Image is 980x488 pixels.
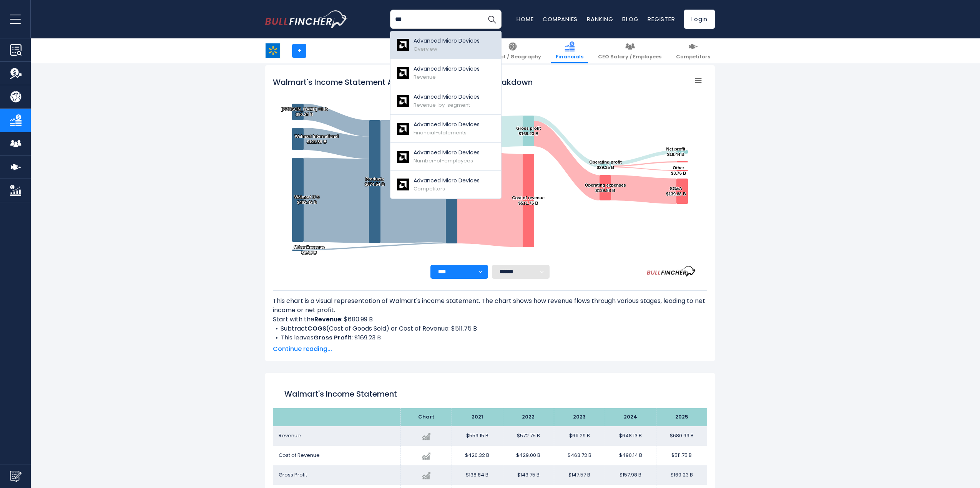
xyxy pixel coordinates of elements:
[279,432,301,439] span: Revenue
[414,121,480,129] p: Advanced Micro Devices
[273,344,707,354] span: Continue reading...
[556,54,583,60] span: Financials
[273,333,707,342] li: This leaves : $169.23 B
[414,149,480,157] p: Advanced Micro Devices
[605,408,656,426] th: 2024
[414,45,437,53] span: Overview
[314,315,341,324] b: Revenue
[554,426,605,446] td: $611.29 B
[307,324,326,333] b: COGS
[390,59,501,87] a: Advanced Micro Devices Revenue
[503,408,554,426] th: 2022
[314,333,352,342] b: Gross Profit
[671,165,686,175] text: Other $3.76 B
[414,37,480,45] p: Advanced Micro Devices
[622,15,638,23] a: Blog
[503,465,554,485] td: $143.75 B
[273,77,533,88] tspan: Walmart's Income Statement Analysis: Revenue to Profit Breakdown
[554,408,605,426] th: 2023
[279,452,320,459] span: Cost of Revenue
[589,160,622,170] text: Operating profit $29.35 B
[273,296,707,339] div: This chart is a visual representation of Walmart's income statement. The chart shows how revenue ...
[452,426,503,446] td: $559.15 B
[684,10,715,29] a: Login
[273,73,707,265] svg: Walmart's Income Statement Analysis: Revenue to Profit Breakdown
[292,44,306,58] a: +
[390,143,501,171] a: Advanced Micro Devices Number-of-employees
[503,446,554,465] td: $429.00 B
[551,38,588,63] a: Financials
[414,73,436,81] span: Revenue
[543,15,578,23] a: Companies
[656,426,707,446] td: $680.99 B
[666,186,686,196] text: SG&A $139.88 B
[605,465,656,485] td: $157.98 B
[554,465,605,485] td: $147.57 B
[671,38,715,63] a: Competitors
[294,195,320,205] text: Walmart U S $462.42 B
[480,38,546,63] a: Product / Geography
[587,15,613,23] a: Ranking
[294,245,325,255] text: Other Revenue $6.45 B
[390,171,501,199] a: Advanced Micro Devices Competitors
[281,107,328,117] text: [PERSON_NAME] Club $90.24 B
[605,426,656,446] td: $648.13 B
[516,126,541,136] text: Gross profit $169.23 B
[273,324,707,333] li: Subtract (Cost of Goods Sold) or Cost of Revenue: $511.75 B
[414,129,467,136] span: Financial-statements
[414,93,480,101] p: Advanced Micro Devices
[265,10,348,28] a: Go to homepage
[414,185,445,192] span: Competitors
[279,471,307,478] span: Gross Profit
[390,115,501,143] a: Advanced Micro Devices Financial-statements
[284,388,696,400] h1: Walmart's Income Statement
[414,65,480,73] p: Advanced Micro Devices
[503,426,554,446] td: $572.75 B
[452,446,503,465] td: $420.32 B
[400,408,452,426] th: Chart
[266,43,280,58] img: WMT logo
[648,15,675,23] a: Register
[666,147,686,157] text: Net profit $19.44 B
[452,465,503,485] td: $138.84 B
[593,38,666,63] a: CEO Salary / Employees
[585,183,626,193] text: Operating expenses $139.88 B
[656,465,707,485] td: $169.23 B
[656,446,707,465] td: $511.75 B
[484,54,541,60] span: Product / Geography
[390,87,501,115] a: Advanced Micro Devices Revenue-by-segment
[598,54,661,60] span: CEO Salary / Employees
[390,31,501,59] a: Advanced Micro Devices Overview
[414,157,473,164] span: Number-of-employees
[554,446,605,465] td: $463.72 B
[295,134,339,144] text: Walmart International $121.89 B
[482,10,502,29] button: Search
[452,408,503,426] th: 2021
[605,446,656,465] td: $490.14 B
[365,177,385,187] text: Products $674.54 B
[517,15,533,23] a: Home
[676,54,710,60] span: Competitors
[414,101,470,109] span: Revenue-by-segment
[512,195,545,205] text: Cost of revenue $511.75 B
[656,408,707,426] th: 2025
[265,10,348,28] img: bullfincher logo
[414,177,480,185] p: Advanced Micro Devices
